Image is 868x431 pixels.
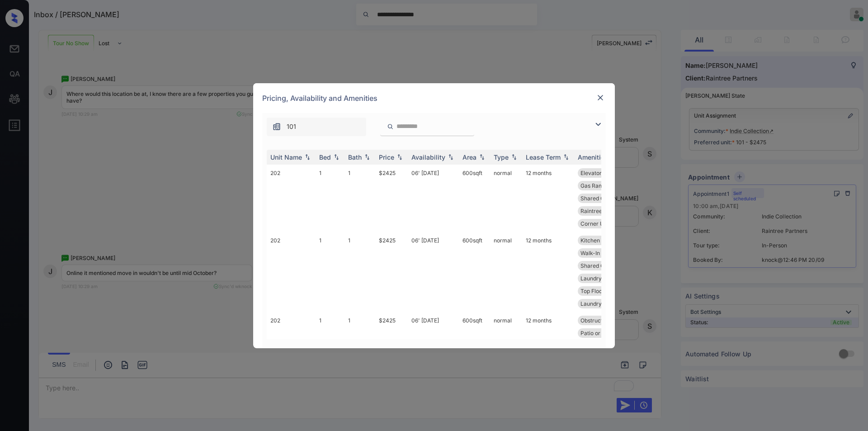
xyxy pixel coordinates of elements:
[490,312,522,379] td: normal
[580,195,619,202] span: Shared Garage
[580,275,618,282] span: Laundry Room
[316,232,344,312] td: 1
[459,165,490,232] td: 600 sqft
[580,288,604,294] span: Top Floor
[272,122,281,131] img: icon-zuma
[344,232,375,312] td: 1
[494,153,509,161] div: Type
[408,232,459,312] td: 06' [DATE]
[344,312,375,379] td: 1
[267,312,316,379] td: 202
[580,330,623,336] span: Patio or Balcon...
[522,232,574,312] td: 12 months
[522,165,574,232] td: 12 months
[408,165,459,232] td: 06' [DATE]
[408,312,459,379] td: 06' [DATE]
[522,312,574,379] td: 12 months
[580,317,623,324] span: Obstructed View
[578,153,608,161] div: Amenities
[332,154,341,160] img: sorting
[580,208,652,214] span: Raintree [MEDICAL_DATA]...
[580,182,608,189] span: Gas Range
[593,119,604,130] img: icon-zuma
[462,153,476,161] div: Area
[490,165,522,232] td: normal
[580,170,626,176] span: Elevator Proxim...
[375,232,408,312] td: $2425
[580,220,610,227] span: Corner Unit
[411,153,445,161] div: Availability
[459,232,490,312] td: 600 sqft
[580,237,618,244] span: Kitchen Pantry
[270,153,302,161] div: Unit Name
[319,153,331,161] div: Bed
[580,300,629,307] span: Laundry Room Pr...
[395,154,404,160] img: sorting
[580,262,619,269] span: Shared Garage
[580,250,620,256] span: Walk-In Closets
[446,154,455,160] img: sorting
[459,312,490,379] td: 600 sqft
[379,153,394,161] div: Price
[316,165,344,232] td: 1
[387,123,394,131] img: icon-zuma
[267,165,316,232] td: 202
[316,312,344,379] td: 1
[267,232,316,312] td: 202
[561,154,571,160] img: sorting
[303,154,312,160] img: sorting
[477,154,486,160] img: sorting
[375,165,408,232] td: $2425
[490,232,522,312] td: normal
[596,93,605,102] img: close
[287,122,296,132] span: 101
[509,154,519,160] img: sorting
[375,312,408,379] td: $2425
[526,153,561,161] div: Lease Term
[348,153,362,161] div: Bath
[253,83,615,113] div: Pricing, Availability and Amenities
[363,154,372,160] img: sorting
[344,165,375,232] td: 1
